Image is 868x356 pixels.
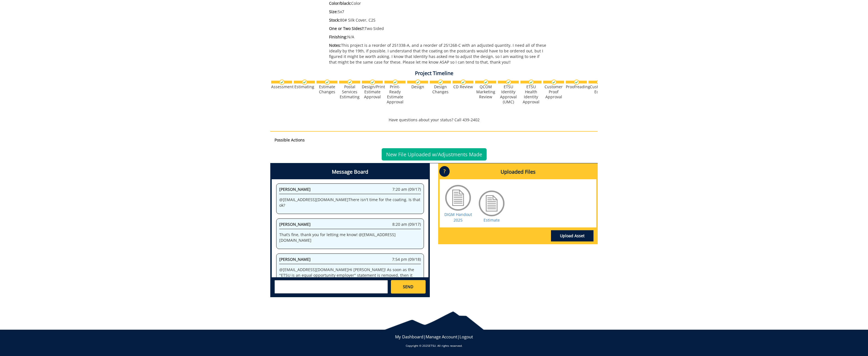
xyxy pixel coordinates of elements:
img: checkmark [325,80,330,85]
div: CD Review [452,84,473,89]
a: Upload Asset [551,230,593,241]
div: Customer Proof Approval [543,84,564,99]
p: Have questions about your status? Call 439-2402 [270,117,598,123]
span: 7:20 am (09/17) [392,187,421,192]
img: checkmark [461,80,466,85]
img: checkmark [438,80,443,85]
a: ETSU [429,344,436,348]
p: 5x7 [329,9,548,15]
div: Assessment [271,84,292,89]
div: Design/Print Estimate Approval [362,84,383,99]
p: ? [439,166,450,177]
p: Two Sided [329,26,548,31]
a: DIGM Handout 2025 [444,212,472,223]
span: Size: [329,9,338,14]
span: 7:54 pm (09/18) [392,257,421,262]
span: Finishing: [329,34,347,39]
div: Design [407,84,428,89]
a: Logout [459,334,473,339]
span: SEND [403,284,413,290]
p: This project is a reorder of 251338-A, and a reorder of 251268-C with an adjusted quantity. I nee... [329,43,548,65]
p: Color [329,1,548,6]
span: 8:20 am (09/17) [392,222,421,227]
a: My Dashboard [395,334,423,339]
p: N/A [329,34,548,40]
span: Stock: [329,17,340,23]
img: checkmark [551,80,557,85]
div: ETSU Identity Approval (UMC) [498,84,519,104]
p: That’s fine, thank you for letting me know! @ [EMAIL_ADDRESS][DOMAIN_NAME] [279,232,421,243]
div: Design Changes [430,84,451,94]
span: [PERSON_NAME] [279,257,311,262]
span: [PERSON_NAME] [279,222,311,227]
textarea: messageToSend [275,280,388,294]
div: Estimate Changes [316,84,337,94]
img: checkmark [302,80,307,85]
img: checkmark [279,80,285,85]
p: 80# Silk Cover, C2S [329,17,548,23]
img: checkmark [483,80,489,85]
div: Postal Services Estimating [339,84,360,99]
strong: Possible Actions [275,137,305,143]
h4: Message Board [272,165,428,179]
img: checkmark [393,80,398,85]
h4: Project Timeline [270,71,598,76]
img: checkmark [529,80,534,85]
a: New File Uploaded w/Adjustments Made [382,148,487,160]
img: checkmark [347,80,353,85]
span: [PERSON_NAME] [279,187,311,192]
img: no [597,80,602,85]
div: Print-Ready Estimate Approval [384,84,405,104]
div: Estimating [294,84,315,89]
div: Customer Edits [588,84,609,94]
img: checkmark [574,80,579,85]
span: Color/black: [329,1,351,6]
a: Manage Account [426,334,457,339]
div: QCOM Marketing Review [475,84,496,99]
img: checkmark [506,80,511,85]
span: One or Two Sides?: [329,26,365,31]
img: checkmark [415,80,421,85]
h4: Uploaded Files [440,165,596,179]
p: @ [EMAIL_ADDRESS][DOMAIN_NAME] There isn't time for the coating. Is that ok? [279,197,421,208]
img: checkmark [370,80,375,85]
div: ETSU Health Identity Approval [520,84,541,104]
a: Estimate [484,217,500,223]
p: @ [EMAIL_ADDRESS][DOMAIN_NAME] Hi [PERSON_NAME]! As soon as the "ETSU is an equal opportunity emp... [279,267,421,284]
a: SEND [391,280,426,294]
div: Proofreading [566,84,587,89]
span: Notes: [329,43,341,48]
